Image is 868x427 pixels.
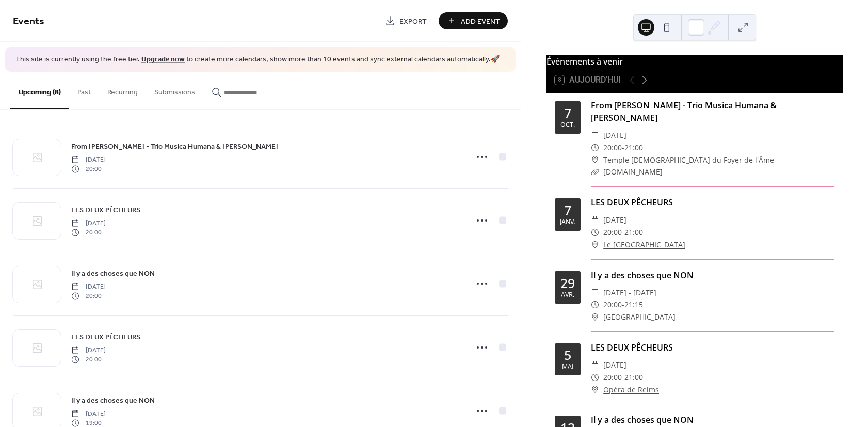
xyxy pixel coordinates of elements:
a: Upgrade now [141,53,185,67]
a: From [PERSON_NAME] - Trio Musica Humana & [PERSON_NAME] [591,100,777,123]
span: [DATE] [71,409,106,418]
div: ​ [591,154,599,166]
button: Past [69,72,99,108]
button: Add Event [439,12,508,29]
span: [DATE] [71,155,106,164]
span: [DATE] [71,345,106,355]
span: - [622,141,624,154]
span: 20:00 [603,141,622,154]
button: Submissions [146,72,203,108]
div: Il y a des choses que NON [591,414,834,426]
div: ​ [591,298,599,311]
span: 21:00 [624,371,643,384]
div: ​ [591,311,599,323]
span: [DATE] - [DATE] [603,287,656,299]
button: Upcoming (8) [10,72,69,109]
span: [DATE] [603,129,626,141]
a: Opéra de Reims [603,384,659,396]
div: ​ [591,214,599,226]
span: Export [399,16,427,27]
span: - [622,226,624,239]
span: [DATE] [71,218,106,228]
div: LES DEUX PÊCHEURS [591,196,834,209]
div: ​ [591,359,599,371]
div: ​ [591,129,599,141]
span: 20:00 [603,226,622,239]
div: 7 [564,204,571,217]
span: [DATE] [71,282,106,291]
span: Il y a des choses que NON [71,268,155,279]
div: ​ [591,371,599,384]
a: Il y a des choses que NON [71,267,155,279]
div: Événements à venir [546,55,843,68]
div: LES DEUX PÊCHEURS [591,341,834,354]
div: 5 [564,349,571,361]
span: From [PERSON_NAME] - Trio Musica Humana & [PERSON_NAME] [71,141,278,152]
span: 20:00 [71,228,106,238]
span: [DATE] [603,214,626,226]
div: ​ [591,141,599,154]
div: 29 [560,276,575,289]
button: Recurring [99,72,146,108]
div: ​ [591,287,599,299]
span: 20:00 [71,165,106,174]
div: ​ [591,239,599,251]
a: Export [377,12,435,29]
span: Add Event [461,16,500,27]
span: - [622,298,624,311]
div: 7 [564,107,571,120]
span: LES DEUX PÊCHEURS [71,331,140,342]
div: mai [562,363,573,370]
span: Il y a des choses que NON [71,395,155,406]
span: This site is currently using the free tier. to create more calendars, show more than 10 events an... [15,55,500,65]
div: avr. [561,291,574,298]
span: 20:00 [603,371,622,384]
a: Il y a des choses que NON [71,394,155,406]
a: LES DEUX PÊCHEURS [71,331,140,343]
span: 21:15 [624,298,643,311]
a: [GEOGRAPHIC_DATA] [603,311,676,323]
div: janv. [560,219,575,226]
span: Events [13,11,44,31]
span: 20:00 [71,355,106,365]
span: [DATE] [603,359,626,371]
div: ​ [591,166,599,178]
div: ​ [591,226,599,239]
div: ​ [591,384,599,396]
a: LES DEUX PÊCHEURS [71,204,140,216]
span: 20:00 [71,292,106,301]
div: oct. [560,122,575,129]
span: 20:00 [603,298,622,311]
div: Il y a des choses que NON [591,269,834,281]
span: LES DEUX PÊCHEURS [71,204,140,215]
span: - [622,371,624,384]
a: Le [GEOGRAPHIC_DATA] [603,239,685,251]
span: 21:00 [624,226,643,239]
a: Temple [DEMOGRAPHIC_DATA] du Foyer de l'Âme [603,154,774,166]
a: From [PERSON_NAME] - Trio Musica Humana & [PERSON_NAME] [71,140,278,152]
a: [DOMAIN_NAME] [603,167,663,177]
span: 21:00 [624,141,643,154]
